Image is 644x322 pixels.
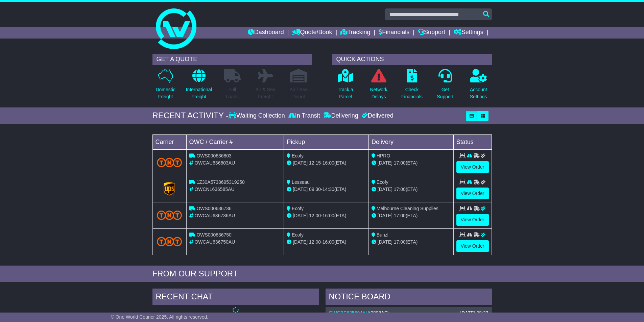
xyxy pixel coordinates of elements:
[371,310,387,316] span: 0808AF
[378,160,392,166] span: [DATE]
[456,161,489,173] a: View Order
[394,239,406,245] span: 17:00
[470,69,487,104] a: AccountSettings
[293,160,308,166] span: [DATE]
[377,206,438,211] span: Melbourne Cleaning Supplies
[460,310,488,316] div: [DATE] 08:27
[418,27,445,39] a: Support
[152,134,186,149] td: Carrier
[157,158,182,167] img: TNT_Domestic.png
[164,182,175,196] img: GetCarrierServiceLogo
[394,187,406,192] span: 17:00
[248,27,284,39] a: Dashboard
[453,134,492,149] td: Status
[292,179,310,185] span: Lesseau
[372,186,451,193] div: (ETA)
[309,239,321,245] span: 12:00
[152,54,312,65] div: GET A QUOTE
[329,310,369,316] a: OWCBE635594AU
[157,237,182,246] img: TNT_Domestic.png
[292,27,332,39] a: Quote/Book
[196,232,232,238] span: OWS000636750
[229,112,286,120] div: Waiting Collection
[293,239,308,245] span: [DATE]
[323,187,334,192] span: 14:30
[372,239,451,246] div: (ETA)
[157,210,182,220] img: TNT_Domestic.png
[454,27,483,39] a: Settings
[152,269,492,279] div: FROM OUR SUPPORT
[194,239,235,245] span: OWCAU636750AU
[456,214,489,226] a: View Order
[456,240,489,252] a: View Order
[152,111,229,121] div: RECENT ACTIVITY -
[470,86,487,100] p: Account Settings
[196,206,232,211] span: OWS000636736
[326,289,492,307] div: NOTICE BOARD
[436,69,454,104] a: GetSupport
[456,188,489,199] a: View Order
[287,112,322,120] div: In Transit
[287,186,366,193] div: - (ETA)
[156,86,175,100] p: Domestic Freight
[323,160,334,166] span: 16:00
[309,213,321,218] span: 12:00
[256,86,276,100] p: Air & Sea Freight
[322,112,360,120] div: Delivering
[379,27,409,39] a: Financials
[370,86,387,100] p: Network Delays
[287,239,366,246] div: - (ETA)
[378,239,392,245] span: [DATE]
[437,86,453,100] p: Get Support
[196,179,244,185] span: 1Z30A5738695319250
[337,69,354,104] a: Track aParcel
[360,112,393,120] div: Delivered
[372,159,451,167] div: (ETA)
[378,213,392,218] span: [DATE]
[394,160,406,166] span: 17:00
[293,187,308,192] span: [DATE]
[340,27,370,39] a: Tracking
[196,153,232,158] span: OWS000636803
[338,86,353,100] p: Track a Parcel
[394,213,406,218] span: 17:00
[323,239,334,245] span: 16:00
[372,212,451,219] div: (ETA)
[377,232,388,238] span: Bunzl
[377,153,390,158] span: HPRO
[332,54,492,65] div: QUICK ACTIONS
[194,213,235,218] span: OWCAU636736AU
[368,134,453,149] td: Delivery
[186,69,212,104] a: InternationalFreight
[401,86,423,100] p: Check Financials
[369,69,387,104] a: NetworkDelays
[292,153,304,158] span: Ecofy
[152,289,319,307] div: RECENT CHAT
[292,232,304,238] span: Ecofy
[323,213,334,218] span: 16:00
[186,86,212,100] p: International Freight
[329,310,488,316] div: ( )
[186,134,284,149] td: OWC / Carrier #
[111,314,209,320] span: © One World Courier 2025. All rights reserved.
[309,187,321,192] span: 09:30
[401,69,423,104] a: CheckFinancials
[284,134,369,149] td: Pickup
[194,160,235,166] span: OWCAU636803AU
[309,160,321,166] span: 12:15
[292,206,304,211] span: Ecofy
[287,212,366,219] div: - (ETA)
[378,187,392,192] span: [DATE]
[377,179,388,185] span: Ecofy
[224,86,241,100] p: Full Loads
[155,69,175,104] a: DomesticFreight
[287,159,366,167] div: - (ETA)
[293,213,308,218] span: [DATE]
[194,187,234,192] span: OWCNL636585AU
[290,86,308,100] p: Air / Sea Depot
